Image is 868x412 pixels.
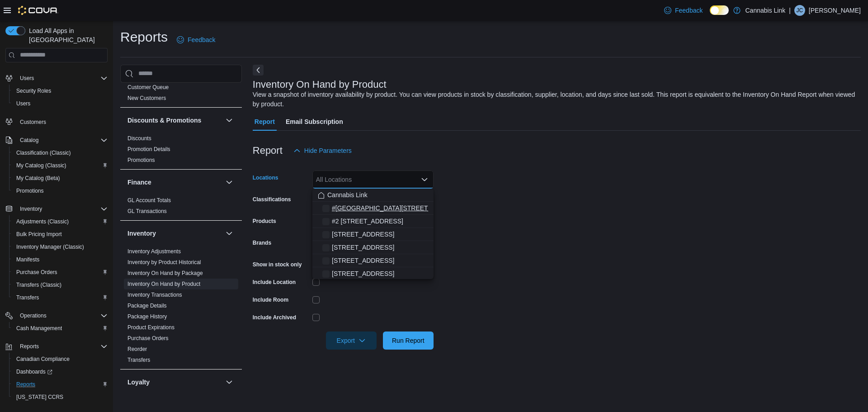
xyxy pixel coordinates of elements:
span: Inventory Adjustments [127,248,181,255]
span: Transfers [16,294,39,301]
a: Manifests [13,254,43,265]
button: Purchase Orders [9,266,111,279]
span: Customer Queue [127,84,169,91]
span: Reorder [127,346,147,353]
a: Transfers [127,357,150,363]
p: Cannabis Link [745,5,785,16]
span: Adjustments (Classic) [16,218,69,225]
span: GL Account Totals [127,197,171,204]
span: Inventory [16,204,108,214]
span: New Customers [127,95,166,102]
span: Purchase Orders [16,269,57,276]
button: Users [9,97,111,110]
a: Promotion Details [127,146,170,152]
span: Product Expirations [127,324,175,331]
span: Users [16,100,30,107]
span: Reports [20,343,39,350]
span: Catalog [20,137,38,144]
span: Catalog [16,135,108,146]
a: Inventory Manager (Classic) [13,242,88,252]
button: [STREET_ADDRESS] [312,241,434,254]
a: Purchase Orders [127,335,169,341]
span: Discounts [127,135,151,142]
label: Products [253,218,276,225]
span: Transfers (Classic) [13,279,108,290]
span: Inventory Manager (Classic) [13,242,108,252]
h3: Inventory On Hand by Product [253,79,387,90]
span: Hide Parameters [304,146,352,155]
a: Discounts [127,135,151,142]
span: Dashboards [13,366,108,377]
span: Transfers [127,356,150,364]
button: [STREET_ADDRESS] [312,267,434,280]
div: Choose from the following options [312,189,434,280]
a: Inventory by Product Historical [127,259,201,265]
button: Export [326,331,377,350]
h3: Discounts & Promotions [127,116,201,125]
p: | [789,5,791,16]
button: Loyalty [224,377,235,388]
button: Security Roles [9,85,111,97]
p: [PERSON_NAME] [809,5,861,16]
button: Inventory [2,203,111,215]
a: Reports [13,379,39,390]
span: [STREET_ADDRESS] [332,256,394,265]
button: Next [253,65,264,76]
button: [STREET_ADDRESS] [312,228,434,241]
span: Security Roles [13,85,108,96]
button: Inventory [127,229,222,238]
a: Dashboards [13,366,56,377]
a: Package Details [127,303,167,309]
button: Operations [2,309,111,322]
button: Users [2,72,111,85]
a: Feedback [660,1,706,19]
span: Inventory [20,205,42,213]
a: Purchase Orders [13,267,61,278]
span: Package Details [127,302,167,309]
span: #[GEOGRAPHIC_DATA][STREET_ADDRESS] [332,204,464,213]
div: Jenna Coles [794,5,805,16]
span: GL Transactions [127,208,167,215]
button: Finance [127,178,222,187]
span: Promotions [16,187,44,194]
a: Classification (Classic) [13,147,75,158]
a: Cash Management [13,323,66,334]
button: #[GEOGRAPHIC_DATA][STREET_ADDRESS] [312,202,434,215]
span: My Catalog (Beta) [16,175,60,182]
button: Close list of options [421,176,428,183]
span: Purchase Orders [13,267,108,278]
button: Loyalty [127,378,222,387]
span: [STREET_ADDRESS] [332,269,394,278]
span: My Catalog (Classic) [13,160,108,171]
a: Transfers [13,292,42,303]
span: Washington CCRS [13,392,108,403]
span: Operations [16,310,108,321]
a: Inventory On Hand by Product [127,281,200,287]
span: Reports [13,379,108,390]
button: Catalog [2,134,111,147]
span: Users [16,73,108,84]
label: Show in stock only [253,261,302,268]
span: Cash Management [16,325,62,332]
span: [STREET_ADDRESS] [332,243,394,252]
button: Inventory [16,204,46,214]
span: Load All Apps in [GEOGRAPHIC_DATA] [25,26,108,44]
a: Promotions [127,157,155,163]
a: My Catalog (Classic) [13,160,70,171]
span: Users [13,98,108,109]
span: Feedback [188,35,215,44]
a: Adjustments (Classic) [13,216,72,227]
button: Reports [2,340,111,353]
button: Bulk Pricing Import [9,228,111,241]
span: Reports [16,381,35,388]
button: Inventory [224,228,235,239]
button: Discounts & Promotions [127,116,222,125]
label: Brands [253,239,271,246]
span: [US_STATE] CCRS [16,393,63,401]
img: Cova [18,6,58,15]
button: Inventory Manager (Classic) [9,241,111,253]
span: Customers [20,118,46,126]
a: GL Account Totals [127,197,171,204]
span: Export [331,331,371,350]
